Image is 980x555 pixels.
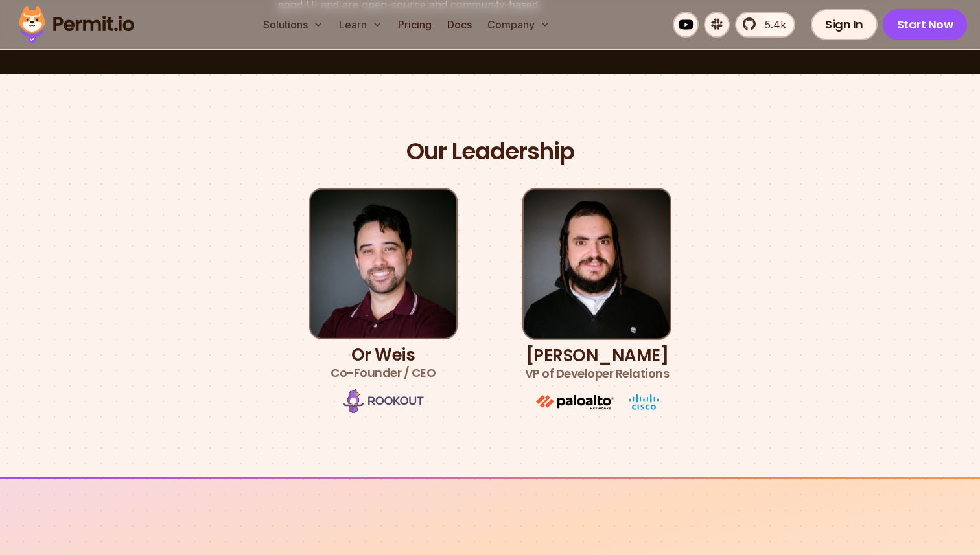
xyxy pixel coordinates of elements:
span: Co-Founder / CEO [331,364,436,382]
button: Learn [334,12,388,38]
a: Docs [442,12,477,38]
button: Solutions [258,12,329,38]
img: Gabriel L. Manor | VP of Developer Relations, GTM [522,188,671,340]
span: 5.4k [757,17,786,32]
img: Rookout [343,389,424,413]
img: cisco [629,394,659,410]
span: VP of Developer Relations [525,365,670,383]
h3: Or Weis [331,346,436,382]
a: 5.4k [735,12,795,38]
h2: Our Leadership [406,137,574,167]
a: Sign In [811,9,878,40]
h3: [PERSON_NAME] [525,346,670,383]
img: paloalto [536,395,614,410]
a: Start Now [883,9,968,40]
a: Pricing [393,12,437,38]
img: Permit logo [13,3,140,47]
button: Company [482,12,555,38]
img: Or Weis | Co-Founder / CEO [309,188,458,339]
